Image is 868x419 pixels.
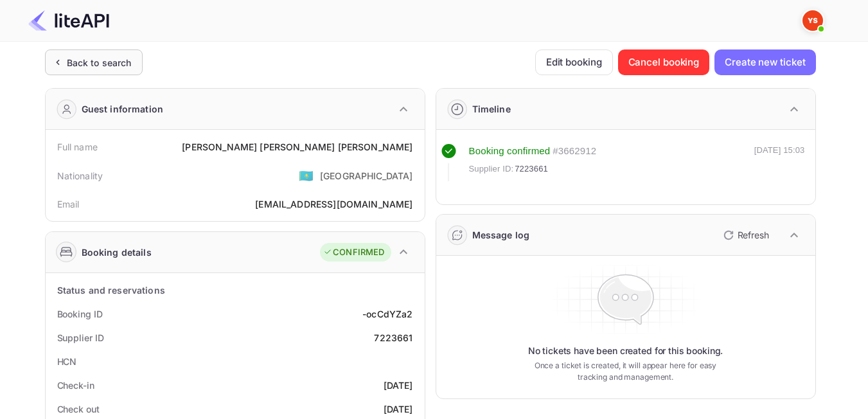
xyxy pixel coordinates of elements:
[469,144,551,159] div: Booking confirmed
[57,402,100,416] div: Check out
[618,49,710,75] button: Cancel booking
[57,331,104,344] div: Supplier ID
[384,379,413,392] div: [DATE]
[384,402,413,416] div: [DATE]
[57,169,103,183] div: Nationality
[553,144,596,159] div: # 3662912
[472,228,530,242] div: Message log
[57,307,103,321] div: Booking ID
[28,10,109,31] img: LiteAPI Logo
[528,344,723,357] p: No tickets have been created for this booking.
[82,245,152,259] div: Booking details
[57,355,77,368] div: HCN
[535,49,613,75] button: Edit booking
[524,360,727,383] p: Once a ticket is created, it will appear here for easy tracking and management.
[515,163,548,175] span: 7223661
[57,283,165,297] div: Status and reservations
[472,102,511,116] div: Timeline
[320,169,413,183] div: [GEOGRAPHIC_DATA]
[802,10,823,31] img: Yandex Support
[469,163,514,175] span: Supplier ID:
[67,56,132,69] div: Back to search
[57,379,94,392] div: Check-in
[57,197,80,211] div: Email
[716,225,774,245] button: Refresh
[255,197,412,211] div: [EMAIL_ADDRESS][DOMAIN_NAME]
[57,140,98,154] div: Full name
[738,228,769,242] p: Refresh
[82,102,164,116] div: Guest information
[362,307,412,321] div: -ocCdYZa2
[182,140,412,154] div: [PERSON_NAME] [PERSON_NAME] [PERSON_NAME]
[714,49,815,75] button: Create new ticket
[323,246,384,259] div: CONFIRMED
[754,144,805,181] div: [DATE] 15:03
[374,331,412,344] div: 7223661
[299,164,314,187] span: United States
